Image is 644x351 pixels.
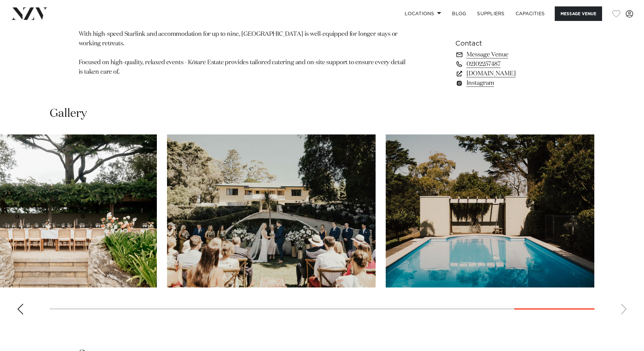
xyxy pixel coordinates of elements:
[455,78,566,88] a: Instagram
[555,6,602,21] button: Message Venue
[386,134,594,287] swiper-slide: 17 / 17
[50,106,87,121] h2: Gallery
[11,7,48,20] img: nzv-logo.png
[447,6,472,21] a: BLOG
[455,39,566,49] h6: Contact
[455,69,566,78] a: [DOMAIN_NAME]
[510,6,550,21] a: Capacities
[399,6,447,21] a: Locations
[455,50,566,59] a: Message Venue
[167,134,376,287] swiper-slide: 16 / 17
[455,59,566,69] a: 02102257487
[472,6,510,21] a: SUPPLIERS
